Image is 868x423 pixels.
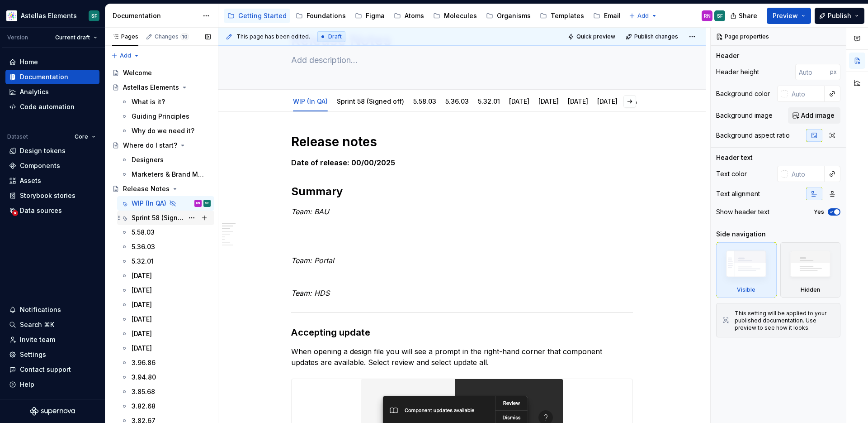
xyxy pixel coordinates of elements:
[444,11,477,20] div: Molecules
[132,155,164,164] div: Designers
[716,131,790,140] div: Background aspect ratio
[815,8,864,24] button: Publish
[20,176,41,185] div: Assets
[773,11,798,20] span: Preview
[132,228,155,237] div: 5.58.03
[108,80,214,95] a: Astellas Elements
[716,111,773,120] div: Background image
[590,9,624,23] a: Email
[337,97,404,105] a: Sprint 58 (Signed off)
[830,68,837,76] p: px
[291,346,633,368] p: When opening a design file you will see a prompt in the right-hand corner that component updates ...
[429,9,481,23] a: Molecules
[497,11,531,20] div: Organisms
[132,170,206,179] div: Marketers & Brand Managers
[5,159,99,173] a: Components
[801,286,820,293] div: Hidden
[576,33,615,40] span: Quick preview
[704,12,711,19] div: RN
[413,97,436,105] a: 5.58.03
[795,64,830,80] input: Auto
[108,66,214,80] a: Welcome
[405,11,424,20] div: Atoms
[132,300,152,309] div: [DATE]
[716,89,770,98] div: Background color
[155,33,189,40] div: Changes
[351,9,388,23] a: Figma
[5,144,99,158] a: Design tokens
[132,329,152,338] div: [DATE]
[328,33,342,40] span: Draft
[535,91,562,111] div: [DATE]
[91,12,97,19] div: SF
[814,208,824,216] label: Yes
[289,91,331,111] div: WIP (In QA)
[716,51,739,60] div: Header
[716,153,753,162] div: Header text
[117,153,214,167] a: Designers
[788,107,840,124] button: Add image
[117,225,214,240] a: 5.58.03
[117,399,214,413] a: 3.82.68
[626,10,660,22] button: Add
[307,11,346,20] div: Foundations
[20,350,46,359] div: Settings
[505,91,533,111] div: [DATE]
[410,91,440,111] div: 5.58.03
[5,188,99,203] a: Storybook stories
[20,161,60,170] div: Components
[113,11,198,20] div: Documentation
[117,269,214,283] a: [DATE]
[509,97,529,105] a: [DATE]
[51,31,101,44] button: Current draft
[5,317,99,332] button: Search ⌘K
[478,97,500,105] a: 5.32.01
[482,9,534,23] a: Organisms
[120,52,131,59] span: Add
[291,326,633,339] h3: Accepting update
[21,11,77,20] div: Astellas Elements
[20,102,75,111] div: Code automation
[55,34,90,41] span: Current draft
[117,95,214,109] a: What is it?
[293,97,328,105] a: WIP (In QA)
[366,11,385,20] div: Figma
[117,240,214,254] a: 5.36.03
[5,85,99,99] a: Analytics
[445,97,469,105] a: 5.36.03
[108,182,214,196] a: Release Notes
[117,109,214,124] a: Guiding Principles
[132,402,156,411] div: 3.82.68
[5,303,99,317] button: Notifications
[123,141,177,150] div: Where do I start?
[132,112,189,121] div: Guiding Principles
[716,169,747,178] div: Text color
[224,9,290,23] a: Getting Started
[132,257,154,266] div: 5.32.01
[716,242,777,298] div: Visible
[236,33,310,40] span: This page has been edited.
[737,286,755,293] div: Visible
[637,12,649,19] span: Add
[117,283,214,298] a: [DATE]
[224,7,624,25] div: Page tree
[20,365,71,374] div: Contact support
[536,9,588,23] a: Templates
[716,67,759,77] div: Header height
[132,126,194,135] div: Why do we need it?
[196,199,200,208] div: RN
[132,271,152,280] div: [DATE]
[117,356,214,370] a: 3.96.86
[568,97,588,105] a: [DATE]
[117,254,214,269] a: 5.32.01
[5,203,99,218] a: Data sources
[117,124,214,138] a: Why do we need it?
[634,33,678,40] span: Publish changes
[442,91,472,111] div: 5.36.03
[291,256,334,265] em: Team: Portal
[780,242,841,298] div: Hidden
[20,305,61,314] div: Notifications
[30,407,75,416] a: Supernova Logo
[5,100,99,114] a: Code automation
[739,11,757,20] span: Share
